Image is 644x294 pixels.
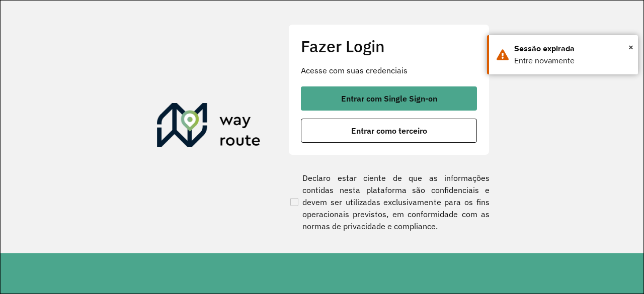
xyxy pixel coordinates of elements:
[628,40,633,55] span: ×
[628,40,633,55] button: Close
[301,37,477,56] h2: Fazer Login
[301,86,477,111] button: button
[514,55,630,67] div: Entre novamente
[157,103,261,151] img: Roteirizador AmbevTech
[301,64,477,76] p: Acesse com suas credenciais
[301,119,477,143] button: button
[514,43,630,55] div: Sessão expirada
[341,94,437,103] span: Entrar com Single Sign-on
[351,127,427,135] span: Entrar como terceiro
[288,172,490,232] label: Declaro estar ciente de que as informações contidas nesta plataforma são confidenciais e devem se...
